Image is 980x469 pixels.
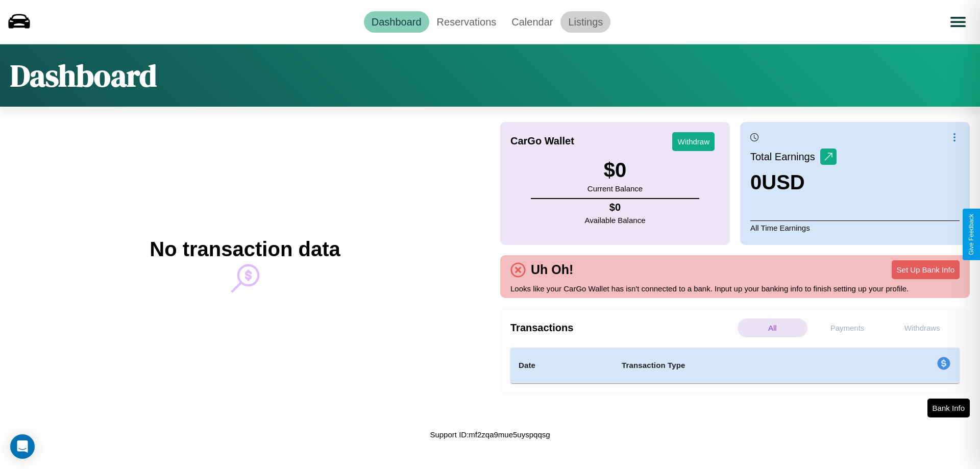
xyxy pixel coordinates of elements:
p: Payments [813,318,883,337]
a: Calendar [504,11,560,33]
h4: Transaction Type [622,359,853,372]
button: Set Up Bank Info [892,260,960,279]
p: All Time Earnings [750,220,960,235]
h3: $ 0 [587,159,643,182]
p: All [738,318,807,337]
h4: Transactions [510,322,735,334]
h4: $ 0 [585,202,646,213]
p: Support ID: mf2zqa9mue5uyspqqsg [430,428,550,441]
button: Open menu [944,8,972,36]
p: Total Earnings [750,147,820,166]
p: Available Balance [585,213,646,227]
h4: CarGo Wallet [510,135,574,147]
a: Reservations [429,11,504,33]
h1: Dashboard [10,55,157,96]
a: Dashboard [364,11,429,33]
p: Withdraws [887,318,957,337]
div: Give Feedback [968,214,975,255]
div: Open Intercom Messenger [10,434,35,459]
h4: Uh Oh! [526,262,578,277]
button: Withdraw [672,132,715,151]
button: Bank Info [927,399,970,417]
p: Current Balance [587,182,643,195]
table: simple table [510,348,960,383]
a: Listings [560,11,610,33]
h2: No transaction data [150,238,340,261]
h3: 0 USD [750,171,837,194]
h4: Date [519,359,605,372]
p: Looks like your CarGo Wallet has isn't connected to a bank. Input up your banking info to finish ... [510,282,960,295]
